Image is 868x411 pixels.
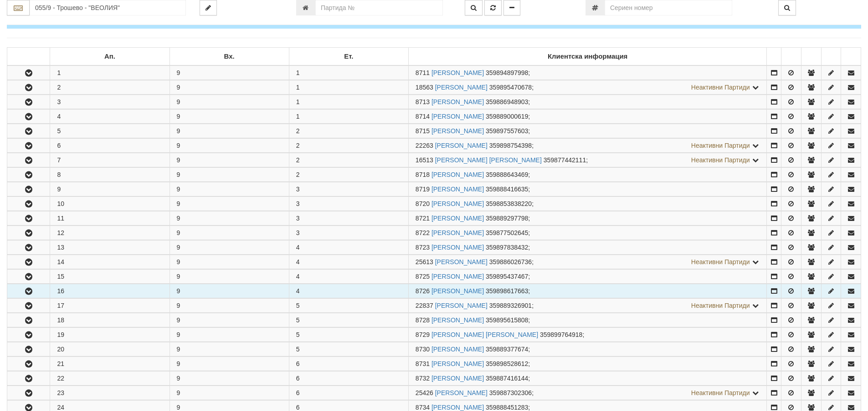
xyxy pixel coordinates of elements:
a: [PERSON_NAME] [431,360,484,367]
span: 359889326901 [489,302,532,309]
span: 359895615808 [486,316,528,324]
span: 4 [296,287,300,295]
span: Партида № [416,316,430,324]
td: 15 [50,270,169,284]
td: Вх.: No sort applied, sorting is disabled [169,48,289,66]
td: ; [408,95,767,109]
a: [PERSON_NAME] [431,69,484,76]
a: [PERSON_NAME] [431,316,484,324]
span: Партида № [416,258,433,266]
td: Ет.: No sort applied, sorting is disabled [289,48,408,66]
span: 359889377674 [486,346,528,353]
a: [PERSON_NAME] [431,346,484,353]
td: ; [408,255,767,269]
span: 1 [296,84,300,91]
a: [PERSON_NAME] [431,171,484,178]
span: 3598853838220 [486,200,532,207]
span: 359898617663 [486,287,528,295]
td: ; [408,197,767,211]
a: [PERSON_NAME] [431,113,484,120]
td: ; [408,153,767,167]
td: 9 [169,182,289,196]
span: Партида № [416,375,430,382]
span: Партида № [416,360,430,367]
a: [PERSON_NAME] [PERSON_NAME] [435,156,542,164]
td: 9 [169,124,289,138]
span: Партида № [416,229,430,236]
b: Вх. [224,53,235,60]
td: ; [408,65,767,80]
span: 359886026736 [489,258,532,266]
span: Неактивни Партиди [691,142,750,149]
b: Клиентска информация [548,53,627,60]
a: [PERSON_NAME] [PERSON_NAME] [431,331,538,338]
td: 18 [50,313,169,327]
td: 4 [50,110,169,124]
span: 2 [296,127,300,135]
span: 359887416144 [486,375,528,382]
td: 9 [169,95,289,109]
a: [PERSON_NAME] [435,84,488,91]
span: 359887302306 [489,389,532,396]
td: 9 [169,284,289,298]
span: Партида № [416,404,430,411]
span: 359886948903 [486,98,528,105]
td: ; [408,299,767,313]
td: ; [408,226,767,240]
span: 359877502645 [486,229,528,236]
td: 9 [169,255,289,269]
td: 17 [50,299,169,313]
td: 22 [50,371,169,386]
td: ; [408,182,767,196]
td: 20 [50,342,169,356]
span: 359888451283 [486,404,528,411]
a: [PERSON_NAME] [435,258,488,266]
span: 2 [296,156,300,164]
span: Партида № [416,69,430,76]
td: 2 [50,80,169,95]
td: ; [408,241,767,255]
td: 14 [50,255,169,269]
span: Партида № [416,244,430,251]
span: 359899764918 [540,331,582,338]
td: ; [408,270,767,284]
td: 9 [169,270,289,284]
a: [PERSON_NAME] [431,215,484,222]
span: 5 [296,302,300,309]
td: ; [408,124,767,138]
td: 11 [50,211,169,226]
td: 9 [50,182,169,196]
td: 10 [50,197,169,211]
span: 359888416635 [486,185,528,193]
a: [PERSON_NAME] [435,142,488,149]
span: 359888643469 [486,171,528,178]
span: Партида № [416,287,430,295]
td: : No sort applied, sorting is disabled [781,48,801,66]
td: 9 [169,386,289,400]
span: Неактивни Партиди [691,84,750,91]
a: [PERSON_NAME] [431,200,484,207]
td: ; [408,80,767,95]
span: 359898754398 [489,142,532,149]
span: Партида № [416,346,430,353]
td: ; [408,110,767,124]
a: [PERSON_NAME] [435,389,488,396]
a: [PERSON_NAME] [431,404,484,411]
span: Партида № [416,171,430,178]
span: Партида № [416,84,433,91]
td: ; [408,139,767,153]
span: 2 [296,171,300,178]
span: Партида № [416,156,433,164]
span: 359897557603 [486,127,528,135]
td: 9 [169,342,289,356]
td: 1 [50,65,169,80]
td: ; [408,284,767,298]
span: 4 [296,273,300,280]
a: [PERSON_NAME] [435,302,488,309]
td: 9 [169,153,289,167]
a: [PERSON_NAME] [431,287,484,295]
span: 1 [296,113,300,120]
span: Партида № [416,185,430,193]
td: 16 [50,284,169,298]
td: 12 [50,226,169,240]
